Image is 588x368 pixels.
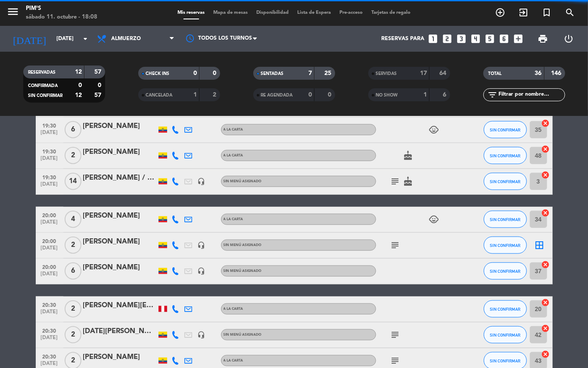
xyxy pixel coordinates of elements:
[427,33,439,44] i: looks_one
[565,7,575,18] i: search
[456,33,467,44] i: looks_3
[224,333,262,337] span: Sin menú asignado
[213,70,218,76] strong: 0
[83,300,156,311] div: [PERSON_NAME][EMAIL_ADDRESS][PERSON_NAME][DOMAIN_NAME]
[541,324,550,333] i: cancel
[541,260,550,269] i: cancel
[39,172,60,182] span: 19:30
[75,92,82,98] strong: 12
[484,173,527,190] button: SIN CONFIRMAR
[541,145,550,153] i: cancel
[490,179,520,184] span: SIN CONFIRMAR
[39,219,60,229] span: [DATE]
[367,10,415,15] span: Tarjetas de regalo
[308,92,312,98] strong: 0
[39,130,60,140] span: [DATE]
[390,240,401,250] i: subject
[111,36,141,42] span: Almuerzo
[83,147,156,158] div: [PERSON_NAME]
[65,326,81,343] span: 2
[293,10,335,15] span: Lista de Espera
[423,92,427,98] strong: 1
[563,34,574,44] i: power_settings_new
[80,34,90,44] i: arrow_drop_down
[403,176,414,187] i: cake
[535,240,545,250] i: border_all
[513,33,524,44] i: add_box
[429,125,439,135] i: child_care
[335,10,367,15] span: Pre-acceso
[488,72,502,76] span: TOTAL
[541,350,550,359] i: cancel
[83,236,156,247] div: [PERSON_NAME]
[39,262,60,271] span: 20:00
[39,325,60,335] span: 20:30
[83,210,156,221] div: [PERSON_NAME]
[490,128,520,132] span: SIN CONFIRMAR
[26,13,97,22] div: sábado 11. octubre - 18:08
[28,70,56,75] span: RESERVADAS
[381,36,424,42] span: Reservas para
[484,147,527,164] button: SIN CONFIRMAR
[198,267,205,275] i: headset_mic
[198,241,205,249] i: headset_mic
[261,72,284,76] span: SENTADAS
[224,359,243,362] span: A la Carta
[198,331,205,339] i: headset_mic
[495,7,505,18] i: add_circle_outline
[39,181,60,191] span: [DATE]
[224,154,243,157] span: A la Carta
[556,26,582,52] div: LOG OUT
[535,70,542,76] strong: 36
[65,121,81,138] span: 6
[39,299,60,309] span: 20:30
[541,171,550,179] i: cancel
[83,172,156,184] div: [PERSON_NAME] / [PERSON_NAME]
[65,237,81,254] span: 2
[390,176,401,187] i: subject
[518,7,529,18] i: exit_to_app
[484,237,527,254] button: SIN CONFIRMAR
[213,92,218,98] strong: 2
[146,93,173,97] span: CANCELADA
[324,70,333,76] strong: 25
[39,351,60,361] span: 20:30
[490,243,520,248] span: SIN CONFIRMAR
[224,243,262,247] span: Sin menú asignado
[224,269,262,273] span: Sin menú asignado
[484,262,527,280] button: SIN CONFIRMAR
[541,7,552,18] i: turned_in_not
[209,10,252,15] span: Mapa de mesas
[490,333,520,337] span: SIN CONFIRMAR
[65,147,81,164] span: 2
[490,269,520,274] span: SIN CONFIRMAR
[39,271,60,281] span: [DATE]
[39,335,60,345] span: [DATE]
[6,5,19,18] i: menu
[252,10,293,15] span: Disponibilidad
[75,69,82,75] strong: 12
[261,93,293,97] span: RE AGENDADA
[541,209,550,217] i: cancel
[551,70,563,76] strong: 146
[83,121,156,132] div: [PERSON_NAME]
[28,84,58,88] span: CONFIRMADA
[443,92,448,98] strong: 6
[224,128,243,131] span: A la Carta
[376,72,397,76] span: SERVIDAS
[224,218,243,221] span: A la Carta
[541,298,550,307] i: cancel
[193,70,197,76] strong: 0
[65,262,81,280] span: 6
[484,33,495,44] i: looks_5
[488,90,498,100] i: filter_list
[439,70,448,76] strong: 64
[224,307,243,311] span: A la Carta
[193,92,197,98] strong: 1
[490,359,520,363] span: SIN CONFIRMAR
[198,178,205,185] i: headset_mic
[146,72,170,76] span: CHECK INS
[420,70,427,76] strong: 17
[78,82,82,88] strong: 0
[39,146,60,156] span: 19:30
